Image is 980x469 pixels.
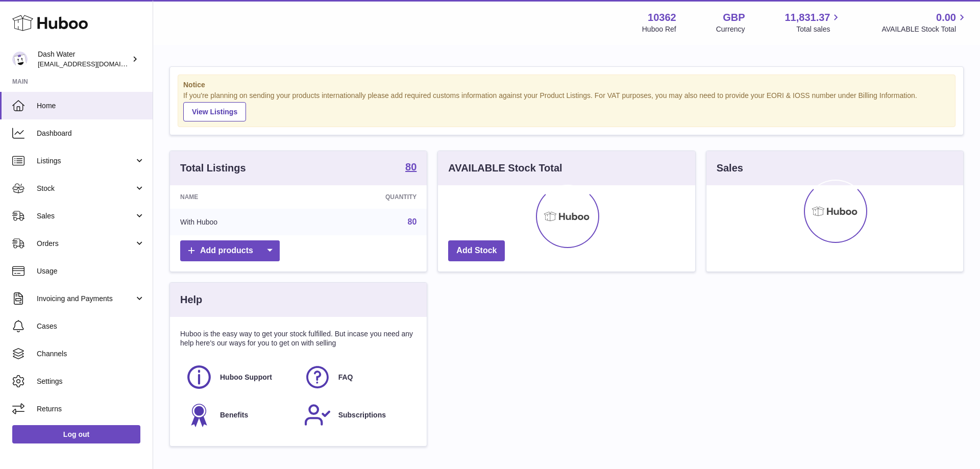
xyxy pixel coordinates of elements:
a: 80 [405,162,416,174]
a: Huboo Support [185,363,293,391]
a: Add products [180,240,280,261]
h3: AVAILABLE Stock Total [448,161,562,175]
th: Name [170,185,306,209]
a: Subscriptions [304,401,412,429]
img: orders@dash-water.com [12,52,28,67]
div: Huboo Ref [642,24,676,34]
span: Invoicing and Payments [37,294,134,304]
span: Cases [37,322,145,331]
span: [EMAIL_ADDRESS][DOMAIN_NAME] [38,60,150,68]
a: 11,831.37 Total sales [785,11,842,34]
span: Sales [37,211,134,221]
span: Home [37,101,145,111]
span: Huboo Support [220,373,272,382]
div: Currency [716,24,745,34]
span: 0.00 [936,11,956,24]
span: AVAILABLE Stock Total [881,24,968,34]
a: Benefits [185,401,293,429]
span: 11,831.37 [785,11,830,24]
h3: Help [180,293,202,307]
a: Add Stock [448,240,505,261]
th: Quantity [306,185,427,209]
strong: 10362 [648,11,676,24]
span: Subscriptions [338,410,386,420]
a: 0.00 AVAILABLE Stock Total [881,11,968,34]
span: Orders [37,239,134,249]
span: Settings [37,377,145,386]
span: Total sales [796,24,842,34]
span: Benefits [220,410,248,420]
h3: Sales [717,161,743,175]
a: View Listings [183,102,246,121]
span: Usage [37,266,145,276]
a: FAQ [304,363,412,391]
span: Channels [37,349,145,359]
td: With Huboo [170,209,306,235]
span: Returns [37,404,145,414]
strong: Notice [183,80,950,90]
strong: GBP [723,11,745,24]
div: If you're planning on sending your products internationally please add required customs informati... [183,91,950,121]
span: Listings [37,156,134,166]
span: Stock [37,184,134,193]
span: FAQ [338,373,353,382]
strong: 80 [405,162,416,172]
p: Huboo is the easy way to get your stock fulfilled. But incase you need any help here's our ways f... [180,329,416,349]
div: Dash Water [38,50,130,69]
h3: Total Listings [180,161,246,175]
a: 80 [408,217,417,226]
a: Log out [12,425,140,443]
span: Dashboard [37,129,145,138]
